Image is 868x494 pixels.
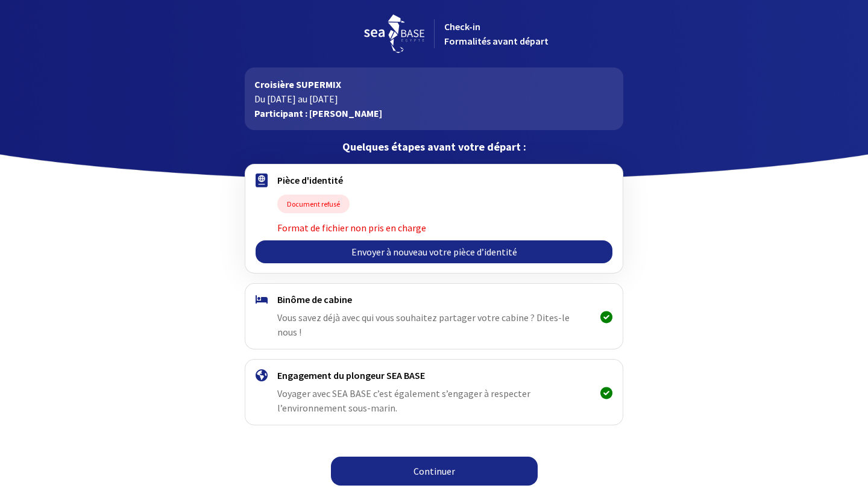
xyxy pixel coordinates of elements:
h4: Pièce d'identité [277,174,590,186]
a: Continuer [331,457,538,486]
p: Format de fichier non pris en charge [277,220,590,235]
span: Check-in Formalités avant départ [444,20,549,47]
h4: Engagement du plongeur SEA BASE [277,369,590,381]
span: Document refusé [277,195,350,213]
img: binome.svg [256,295,268,304]
p: Participant : [PERSON_NAME] [254,106,613,120]
span: Voyager avec SEA BASE c’est également s’engager à respecter l’environnement sous-marin. [277,387,530,414]
a: Envoyer à nouveau votre pièce d’identité [256,240,612,263]
p: Quelques étapes avant votre départ : [245,140,623,154]
img: engagement.svg [256,369,268,381]
h4: Binôme de cabine [277,293,590,305]
p: Croisière SUPERMIX [254,77,613,92]
p: Du [DATE] au [DATE] [254,92,613,106]
span: Vous savez déjà avec qui vous souhaitez partager votre cabine ? Dites-le nous ! [277,311,570,338]
img: logo_seabase.svg [364,14,424,53]
img: passport.svg [256,174,268,187]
